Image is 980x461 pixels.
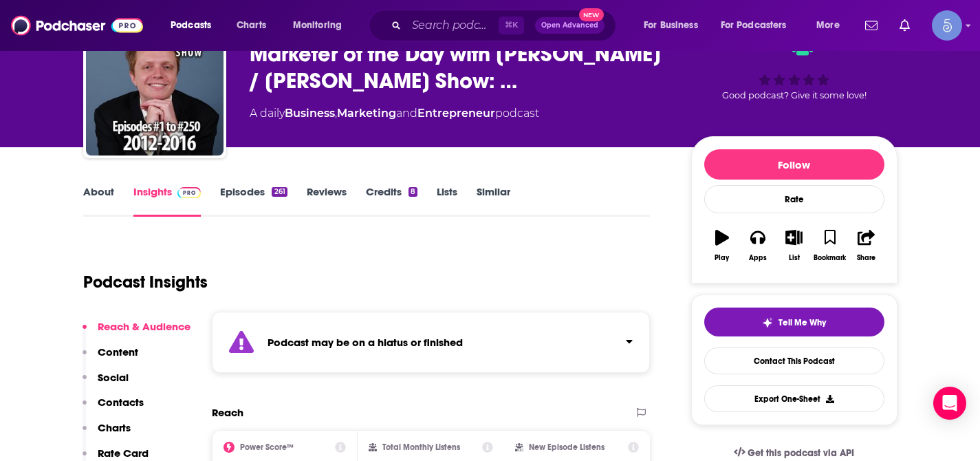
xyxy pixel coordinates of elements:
div: Apps [749,254,767,262]
div: 8 [409,187,417,197]
div: Rate [704,185,884,213]
p: Contacts [98,396,144,409]
img: Podchaser Pro [177,187,202,198]
div: 261 [272,187,287,197]
h2: Reach [212,406,243,419]
button: Apps [740,221,776,270]
button: Content [83,345,138,371]
p: Social [98,371,129,384]
div: List [789,254,800,262]
a: Business [285,107,335,120]
span: Logged in as Spiral5-G1 [932,10,962,41]
span: For Business [644,16,698,35]
span: ⌘ K [499,17,524,34]
div: Good podcast? Give it some love! [691,28,897,113]
a: About [83,185,114,217]
button: Reach & Audience [83,320,190,345]
p: Reach & Audience [98,320,190,333]
h2: Total Monthly Listens [382,442,460,452]
a: InsightsPodchaser Pro [133,185,202,217]
a: Credits8 [366,185,417,217]
img: User Profile [932,10,962,41]
div: Bookmark [814,254,846,262]
p: Rate Card [98,447,149,460]
button: open menu [807,14,857,36]
button: tell me why sparkleTell Me Why [704,308,884,336]
button: Contacts [83,396,144,421]
span: New [579,8,604,21]
a: Episodes261 [220,185,287,217]
img: Marketer of the Day with Robert Plank / Robert Plank Show: Archive Feed 1 [86,18,224,156]
button: Share [848,221,884,270]
span: Monitoring [293,16,342,35]
span: For Podcasters [721,16,787,35]
span: Get this podcast via API [748,447,854,459]
a: Lists [437,185,457,217]
span: Podcasts [171,16,211,35]
input: Search podcasts, credits, & more... [406,14,499,36]
button: open menu [161,14,229,36]
a: Reviews [307,185,347,217]
img: Podchaser - Follow, Share and Rate Podcasts [11,12,143,39]
div: A daily podcast [250,105,539,122]
a: Contact This Podcast [704,347,884,374]
h1: Podcast Insights [83,272,208,292]
span: Charts [237,16,266,35]
div: Play [715,254,729,262]
button: Charts [83,421,131,447]
button: Play [704,221,740,270]
button: open menu [283,14,360,36]
strong: Podcast may be on a hiatus or finished [268,336,463,349]
div: Share [857,254,875,262]
button: Open AdvancedNew [535,17,605,34]
span: Open Advanced [541,22,598,29]
span: Good podcast? Give it some love! [722,90,867,100]
img: tell me why sparkle [762,317,773,328]
a: Charts [228,14,274,36]
p: Content [98,345,138,358]
a: Marketing [337,107,396,120]
div: Open Intercom Messenger [933,387,966,420]
span: and [396,107,417,120]
button: List [776,221,812,270]
span: More [816,16,840,35]
button: Show profile menu [932,10,962,41]
span: , [335,107,337,120]
button: open menu [712,14,807,36]
a: Similar [477,185,510,217]
button: Social [83,371,129,396]
div: Search podcasts, credits, & more... [382,10,629,41]
button: Bookmark [812,221,848,270]
h2: Power Score™ [240,442,294,452]
button: Export One-Sheet [704,385,884,412]
h2: New Episode Listens [529,442,605,452]
span: Tell Me Why [778,317,826,328]
button: open menu [634,14,715,36]
a: Show notifications dropdown [860,14,883,37]
a: Entrepreneur [417,107,495,120]
a: Show notifications dropdown [894,14,915,37]
section: Click to expand status details [212,312,651,373]
p: Charts [98,421,131,434]
button: Follow [704,149,884,180]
